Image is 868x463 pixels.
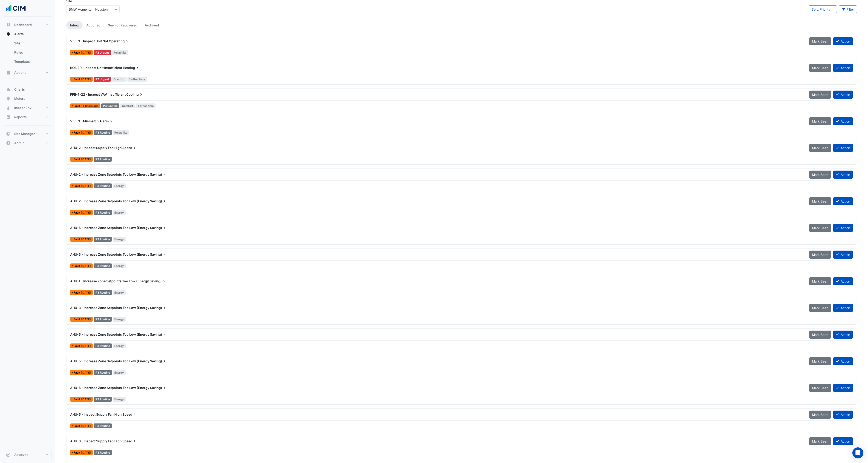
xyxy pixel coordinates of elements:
[70,252,149,256] span: AHU-3 - Increase Zone Setpoints Too Low (Energy
[122,439,137,443] span: Speed
[4,112,52,122] button: Reports
[6,141,11,145] app-icon: Admin
[150,172,167,177] span: Saving)
[809,304,831,312] button: Mark Seen
[833,64,853,72] button: Action
[4,29,52,39] button: Alerts
[809,357,831,365] button: Mark Seen
[81,157,91,161] span: Wed 27-Aug-2025 20:16 AEST
[812,439,828,443] span: Mark Seen
[74,238,81,241] span: Fault
[74,131,81,134] span: Fault
[74,425,81,427] span: Fault
[809,224,831,232] button: Mark Seen
[809,384,831,392] button: Mark Seen
[66,21,83,29] a: Inbox
[812,93,828,97] span: Mark Seen
[150,199,167,203] span: Saving)
[94,130,112,135] div: P3 Routine
[150,226,167,230] span: Saving)
[812,39,828,43] span: Mark Seen
[14,141,25,145] span: Admin
[81,131,91,134] span: Thu 28-Aug-2025 05:45 AEST
[833,171,853,179] button: Action
[833,277,853,285] button: Action
[81,344,91,348] span: Wed 27-Aug-2025 15:00 AEST
[122,146,137,150] span: Speed
[74,158,81,161] span: Fault
[833,437,853,445] button: Action
[839,5,857,13] button: Filter
[812,253,828,257] span: Mark Seen
[74,185,81,187] span: Fault
[81,211,91,214] span: Wed 27-Aug-2025 20:16 AEST
[6,4,26,13] img: Company Logo
[120,103,135,108] span: Comfort
[74,345,81,347] span: Fault
[70,39,108,43] span: VEF-3 - Inspect Unit Not
[81,104,98,108] span: Fri 29-Aug-2025 23:01 AEST
[4,94,52,103] button: Meters
[809,37,831,45] button: Mark Seen
[852,447,863,458] div: Open Intercom Messenger
[812,386,828,390] span: Mark Seen
[4,20,52,29] button: Dashboard
[94,263,112,268] div: P3 Routine
[74,451,81,454] span: Fault
[812,173,828,177] span: Mark Seen
[113,183,126,188] span: Energy
[94,290,112,295] div: P3 Routine
[74,318,81,321] span: Fault
[809,144,831,152] button: Mark Seen
[81,317,91,321] span: Wed 27-Aug-2025 15:00 AEST
[150,332,167,337] span: Saving)
[14,87,25,92] span: Charts
[94,317,112,322] div: P3 Routine
[113,317,126,322] span: Energy
[6,115,11,119] app-icon: Reports
[833,251,853,259] button: Action
[81,77,91,81] span: Thu 07-Aug-2025 21:15 AEST
[94,157,112,162] div: P3 Routine
[812,7,830,11] span: Sort: Priority
[127,77,147,82] span: 1 other time
[4,129,52,138] button: Site Manager
[6,96,11,101] app-icon: Meters
[11,57,52,66] a: Templates
[83,21,104,29] a: Actioned
[113,343,126,348] span: Energy
[113,370,126,375] span: Energy
[94,450,112,455] div: P3 Routine
[833,117,853,125] button: Action
[81,451,91,454] span: Wed 27-Aug-2025 13:01 AEST
[833,331,853,339] button: Action
[113,210,126,215] span: Energy
[94,423,112,428] div: P3 Routine
[113,130,130,135] span: Reliability
[812,333,828,337] span: Mark Seen
[74,265,81,267] span: Fault
[81,51,91,54] span: Thu 28-Aug-2025 05:45 AEST
[833,411,853,419] button: Action
[101,103,119,108] div: P3 Routine
[94,183,112,188] div: P3 Routine
[833,384,853,392] button: Action
[11,48,52,57] a: Rules
[81,291,91,294] span: Wed 27-Aug-2025 15:00 AEST
[74,51,81,54] span: Fault
[94,370,112,375] div: P3 Routine
[809,171,831,179] button: Mark Seen
[812,279,828,283] span: Mark Seen
[70,412,122,416] span: AHU-5 - Inspect Supply Fan High
[94,50,111,55] div: P2 Urgent
[70,92,126,96] span: FPB-1-22 - Inspect VAV Insufficient
[809,437,831,445] button: Mark Seen
[809,411,831,419] button: Mark Seen
[70,119,99,123] span: VEF-3 - Mismatch
[113,237,126,242] span: Energy
[4,138,52,148] button: Admin
[833,144,853,152] button: Action
[70,199,149,203] span: AHU-2 - Increase Zone Setpoints Too Low (Energy
[150,306,167,310] span: Saving)
[81,424,91,428] span: Wed 27-Aug-2025 15:00 AEST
